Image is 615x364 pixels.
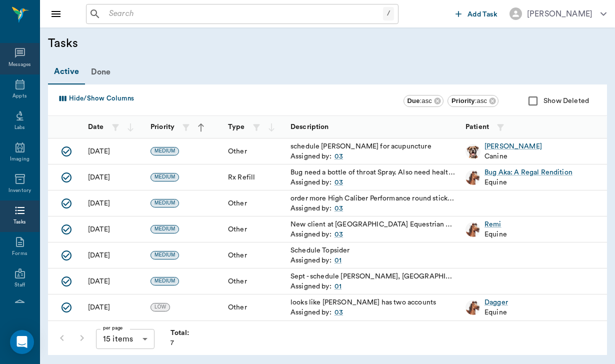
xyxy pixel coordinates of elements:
[14,124,25,131] div: Labs
[228,302,247,312] span: Other
[484,141,542,151] a: [PERSON_NAME]
[228,172,255,182] span: Rx Refill
[484,229,507,239] p: Equine
[105,7,383,21] input: Search
[46,4,66,24] button: Close drawer
[88,250,110,260] div: 08/14/25
[334,255,341,265] a: 01
[290,203,331,213] p: Assigned by:
[228,276,247,286] span: Other
[290,271,455,281] div: Sept - schedule [PERSON_NAME], [GEOGRAPHIC_DATA]
[88,146,110,156] div: 09/17/25
[88,224,110,234] div: 09/02/25
[484,219,507,229] a: Remi
[12,92,26,100] div: Appts
[527,8,592,20] div: [PERSON_NAME]
[8,187,31,194] div: Inventory
[8,61,31,68] div: Messages
[10,155,29,163] div: Imaging
[228,250,247,260] span: Other
[12,250,27,257] div: Forms
[103,324,123,331] label: per page
[96,329,154,349] div: 15 items
[228,224,247,234] span: Other
[465,222,480,237] img: Profile Image
[88,172,110,182] div: 09/11/25
[56,297,76,317] button: Mark Done
[14,281,25,289] div: Staff
[334,151,343,161] a: 03
[484,167,572,177] a: Bug Aka: A Regal Rendition
[383,7,394,20] div: /
[290,193,455,203] div: order more High Caliber Performance round stickers
[56,141,76,161] button: Mark Done
[88,302,110,312] div: 09/08/25
[228,198,247,208] span: Other
[484,151,542,161] p: Canine
[151,251,178,258] span: MEDIUM
[56,193,76,213] button: Mark Done
[151,303,169,310] span: LOW
[54,90,136,106] button: Select columns
[151,225,178,232] span: MEDIUM
[451,97,475,104] b: Priority
[334,177,343,187] a: 03
[88,198,110,208] div: 09/08/25
[170,328,189,348] div: 7
[403,95,443,107] div: Due:asc
[451,4,501,23] button: Add Task
[88,276,110,286] div: 08/14/25
[334,229,343,239] a: 03
[484,307,508,317] p: Equine
[151,277,178,284] span: MEDIUM
[56,219,76,239] button: Mark Done
[151,147,178,154] span: MEDIUM
[451,97,487,104] span: : asc
[501,4,614,23] button: [PERSON_NAME]
[150,123,174,130] strong: Priority
[228,146,247,156] span: Other
[290,219,455,229] div: New client at [GEOGRAPHIC_DATA] Equestrian Center Add to calendar [PERSON_NAME]/Equine Remi
[407,97,420,104] b: Due
[290,245,455,255] div: Schedule Topsider
[151,199,178,206] span: MEDIUM
[290,151,331,161] p: Assigned by:
[334,281,341,291] div: 01
[290,307,331,317] p: Assigned by:
[290,177,331,187] p: Assigned by:
[88,123,104,130] strong: Date
[407,97,432,104] span: : asc
[56,271,76,291] button: Mark Done
[228,123,245,130] strong: Type
[290,281,331,291] p: Assigned by:
[484,177,572,187] p: Equine
[13,218,26,226] div: Tasks
[48,59,85,84] div: Active
[170,329,189,336] strong: Total:
[447,95,498,107] div: Priority:asc
[465,170,480,185] img: Profile Image
[290,141,455,151] div: schedule [PERSON_NAME] for acupuncture
[334,203,343,213] a: 03
[465,123,489,130] strong: Patient
[290,167,455,177] div: Bug need a bottle of throat Spray. Also need health cert for Fall classic at end of month
[56,245,76,265] button: Mark Done
[334,307,343,317] a: 03
[151,173,178,180] span: MEDIUM
[484,297,508,307] a: Dagger
[522,90,589,111] div: Show Deleted
[465,300,480,315] img: Profile Image
[10,330,34,354] div: Open Intercom Messenger
[290,255,331,265] p: Assigned by:
[465,144,480,159] img: Profile Image
[85,60,117,84] div: Done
